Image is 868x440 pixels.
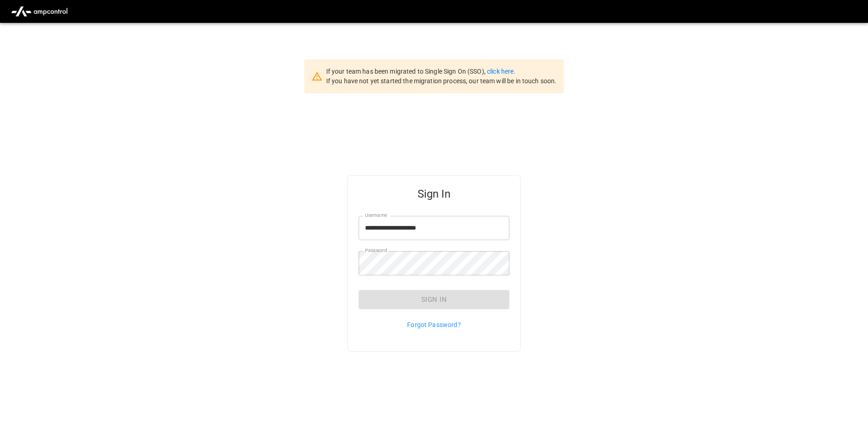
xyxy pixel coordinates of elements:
[359,187,509,201] h5: Sign In
[7,3,71,20] img: ampcontrol.io logo
[326,68,487,75] span: If your team has been migrated to Single Sign On (SSO),
[326,77,557,85] span: If you have not yet started the migration process, our team will be in touch soon.
[365,212,387,219] label: Username
[359,320,509,329] p: Forgot Password?
[365,247,387,254] label: Password
[487,68,515,75] a: click here.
